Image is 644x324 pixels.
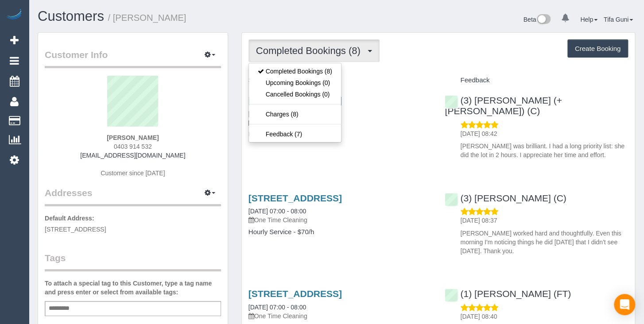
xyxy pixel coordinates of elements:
[114,143,152,150] span: 0403 914 532
[248,39,380,62] button: Completed Bookings (8)
[107,134,159,141] strong: [PERSON_NAME]
[445,77,628,84] h4: Feedback
[248,289,342,299] a: [STREET_ADDRESS]
[445,289,571,299] a: (1) [PERSON_NAME] (FT)
[445,193,566,203] a: (3) [PERSON_NAME] (C)
[580,16,597,23] a: Help
[523,16,551,23] a: Beta
[80,152,185,159] a: [EMAIL_ADDRESS][DOMAIN_NAME]
[249,128,341,140] a: Feedback (7)
[460,142,628,159] p: [PERSON_NAME] was brilliant. I had a long priority list: she did the lot in 2 hours. I appreciate...
[614,294,635,315] div: Open Intercom Messenger
[45,226,106,233] span: [STREET_ADDRESS]
[249,77,341,89] a: Upcoming Bookings (0)
[460,129,628,138] p: [DATE] 08:42
[460,229,628,255] p: [PERSON_NAME] worked hard and thoughtfully. Even this morning I'm noticing things he did [DATE] t...
[108,13,186,23] small: / [PERSON_NAME]
[249,66,341,77] a: Completed Bookings (8)
[248,304,306,311] a: [DATE] 07:00 - 08:00
[45,251,221,271] legend: Tags
[567,39,628,58] button: Create Booking
[460,216,628,225] p: [DATE] 08:37
[248,208,306,215] a: [DATE] 07:00 - 08:00
[460,312,628,321] p: [DATE] 08:40
[536,14,551,26] img: New interface
[45,48,221,68] legend: Customer Info
[5,9,23,21] img: Automaid Logo
[248,312,432,320] p: One Time Cleaning
[248,193,342,203] a: [STREET_ADDRESS]
[256,45,365,56] span: Completed Bookings (8)
[445,95,562,116] a: (3) [PERSON_NAME] (+ [PERSON_NAME]) (C)
[249,108,341,120] a: Charges (8)
[604,16,633,23] a: Tifa Guni
[248,216,432,224] p: One Time Cleaning
[101,170,165,177] span: Customer since [DATE]
[45,214,94,223] label: Default Address:
[45,279,221,297] label: To attach a special tag to this Customer, type a tag name and press enter or select from availabl...
[249,89,341,100] a: Cancelled Bookings (0)
[38,8,104,24] a: Customers
[248,228,432,236] h4: Hourly Service - $70/h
